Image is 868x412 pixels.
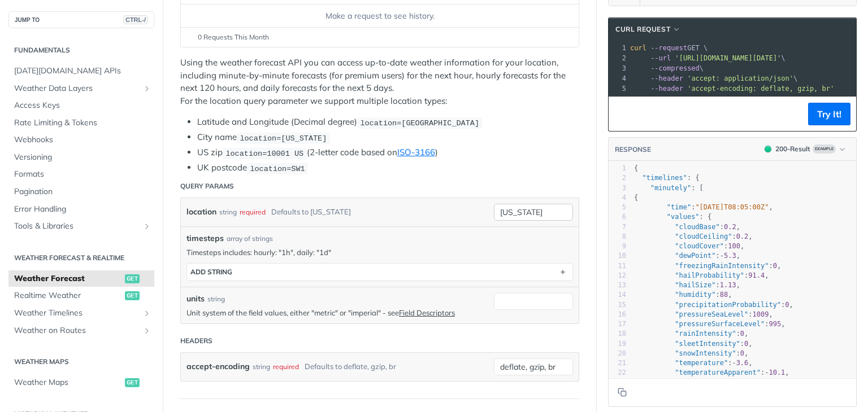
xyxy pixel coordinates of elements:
div: 200 - Result [775,144,810,154]
p: Using the weather forecast API you can access up-to-date weather information for your location, i... [180,56,579,107]
button: Show subpages for Weather on Routes [142,326,151,335]
div: 10 [609,251,626,261]
span: 91.4 [748,271,765,279]
button: JUMP TOCTRL-/ [8,11,154,28]
span: 100 [728,242,740,250]
span: location=10001 US [225,149,303,157]
span: '[URL][DOMAIN_NAME][DATE]' [675,54,781,62]
span: \ [630,54,785,62]
div: 8 [609,232,626,242]
span: 88 [720,291,728,299]
div: 5 [609,203,626,212]
span: --header [650,85,683,93]
div: string [253,358,270,375]
span: : , [634,310,773,318]
span: 3.6 [736,359,749,367]
span: Weather Maps [14,377,122,388]
span: location=[GEOGRAPHIC_DATA] [360,119,479,127]
span: : , [634,233,753,240]
p: Timesteps includes: hourly: "1h", daily: "1d" [186,247,573,257]
span: location=[US_STATE] [240,134,327,142]
span: get [125,291,140,300]
span: : { [634,213,711,221]
div: 15 [609,300,626,310]
li: UK postcode [197,161,579,174]
span: 1.13 [720,281,736,289]
span: [DATE][DOMAIN_NAME] APIs [14,65,151,77]
span: "time" [667,203,691,211]
a: Webhooks [8,132,154,148]
span: { [634,194,638,201]
h2: Weather Maps [8,357,154,367]
div: 20 [609,349,626,358]
div: 17 [609,319,626,329]
span: : , [634,320,785,328]
span: Weather Timelines [14,308,140,319]
span: Pagination [14,186,151,198]
span: : , [634,340,753,348]
div: ADD string [190,268,232,276]
a: Weather Mapsget [8,374,154,391]
span: 0 [740,349,744,357]
span: get [125,378,140,387]
span: 'accept-encoding: deflate, gzip, br' [687,85,834,93]
span: Realtime Weather [14,290,122,301]
span: : , [634,359,753,367]
span: "freezingRainIntensity" [675,262,769,270]
span: : , [634,330,748,338]
span: cURL Request [615,24,670,34]
div: 1 [609,164,626,173]
span: Formats [14,169,151,180]
span: "hailProbability" [675,271,744,279]
div: string [207,294,225,304]
a: Realtime Weatherget [8,287,154,304]
button: Show subpages for Weather Timelines [142,309,151,318]
span: 200 [765,146,771,152]
span: : , [634,242,744,250]
span: Weather Forecast [14,273,122,284]
span: - [765,369,769,376]
a: Tools & LibrariesShow subpages for Tools & Libraries [8,218,154,235]
div: Query Params [180,181,234,191]
span: Versioning [14,152,151,163]
span: 995 [769,320,781,328]
span: : , [634,252,740,260]
span: 0 Requests This Month [198,32,269,42]
a: Access Keys [8,97,154,114]
span: : , [634,262,781,270]
span: "snowIntensity" [675,349,736,357]
span: : , [634,203,773,211]
span: --header [650,74,683,82]
div: Defaults to [US_STATE] [271,204,351,220]
span: Rate Limiting & Tokens [14,117,151,129]
label: units [186,293,205,305]
a: Error Handling [8,201,154,218]
div: Headers [180,336,212,346]
div: string [219,204,237,220]
span: 0.2 [736,233,749,240]
span: 5.3 [724,252,736,260]
span: "cloudCeiling" [675,233,732,240]
span: "timelines" [642,174,687,182]
span: { [634,164,638,172]
div: 22 [609,368,626,378]
button: Show subpages for Weather Data Layers [142,84,151,93]
button: 200200-ResultExample [759,143,850,155]
span: "dewPoint" [675,252,715,260]
span: "cloudCover" [675,242,724,250]
span: Tools & Libraries [14,221,140,232]
div: 9 [609,242,626,251]
a: Weather on RoutesShow subpages for Weather on Routes [8,322,154,339]
div: Defaults to deflate, gzip, br [305,358,396,375]
a: Rate Limiting & Tokens [8,115,154,132]
span: --url [650,54,671,62]
div: 2 [609,53,628,63]
span: "temperature" [675,359,728,367]
div: 2 [609,173,626,183]
span: : , [634,349,748,357]
span: --request [650,44,687,52]
span: Error Handling [14,204,151,215]
button: Show subpages for Tools & Libraries [142,222,151,231]
span: : , [634,369,789,376]
div: array of strings [227,234,273,244]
